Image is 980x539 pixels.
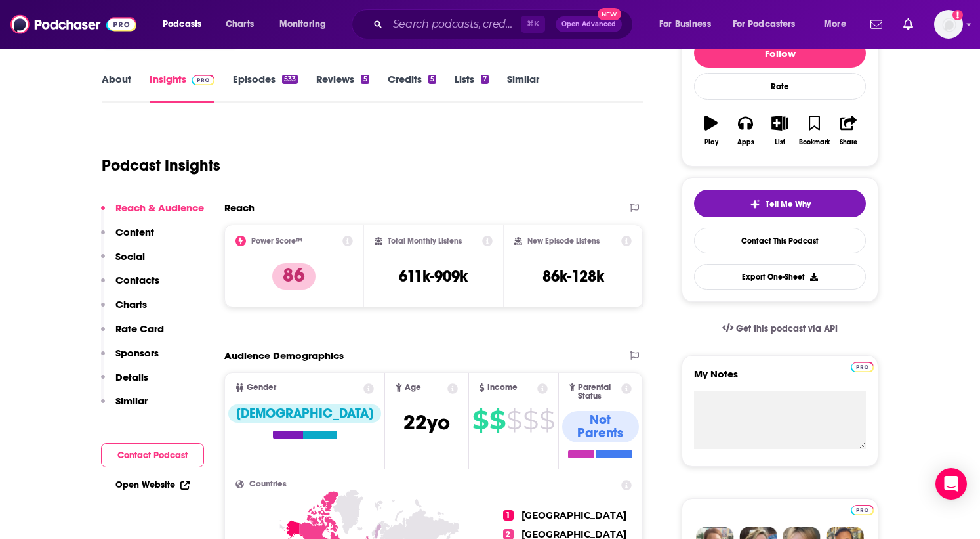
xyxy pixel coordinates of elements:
span: For Podcasters [733,15,796,33]
a: Show notifications dropdown [898,13,918,35]
img: User Profile [934,10,963,39]
a: Episodes533 [233,73,298,103]
input: Search podcasts, credits, & more... [388,14,521,35]
button: Contact Podcast [101,443,204,467]
button: Show profile menu [934,10,963,39]
button: open menu [153,14,218,35]
p: Rate Card [115,322,164,335]
span: [GEOGRAPHIC_DATA] [521,509,626,521]
span: Logged in as mfurr [934,10,963,39]
button: Social [101,250,145,274]
a: Pro website [851,503,874,515]
h2: New Episode Listens [527,236,600,246]
button: open menu [650,14,727,35]
p: Reach & Audience [115,202,204,214]
button: Rate Card [101,322,164,347]
button: Contacts [101,274,159,298]
a: Pro website [851,360,874,372]
span: Tell Me Why [766,199,811,209]
button: Reach & Audience [101,202,204,226]
button: Bookmark [797,107,831,154]
h3: 86k-128k [542,267,604,286]
button: Sponsors [101,347,159,371]
label: My Notes [694,368,866,391]
span: Countries [249,480,287,488]
button: Charts [101,298,147,322]
img: Podchaser Pro [851,362,874,372]
span: Age [405,383,421,392]
span: 22 yo [403,410,450,435]
button: Content [101,226,154,250]
span: Get this podcast via API [736,323,838,334]
p: 86 [272,263,316,290]
span: Charts [226,15,254,33]
button: open menu [724,14,815,35]
div: Not Parents [562,411,639,442]
span: 1 [503,510,514,521]
div: 5 [428,75,436,84]
p: Content [115,226,154,238]
div: Search podcasts, credits, & more... [364,9,645,39]
span: $ [523,410,538,431]
span: $ [539,410,554,431]
img: Podchaser Pro [851,505,874,515]
img: tell me why sparkle [750,199,760,209]
a: Credits5 [388,73,436,103]
div: Play [704,139,718,146]
a: Similar [507,73,539,103]
a: Open Website [115,479,190,490]
p: Details [115,371,148,383]
p: Sponsors [115,347,159,359]
button: open menu [270,14,343,35]
button: tell me why sparkleTell Me Why [694,190,866,217]
button: Share [832,107,866,154]
button: Follow [694,39,866,68]
div: Rate [694,73,866,100]
div: Apps [737,139,754,146]
button: Apps [728,107,762,154]
button: List [763,107,797,154]
h3: 611k-909k [399,267,468,286]
h2: Total Monthly Listens [388,236,462,246]
h2: Audience Demographics [224,349,344,362]
p: Charts [115,298,147,311]
span: Income [487,383,518,392]
span: ⌘ K [521,16,545,33]
span: Parental Status [578,383,619,400]
svg: Add a profile image [952,10,963,20]
button: Export One-Sheet [694,264,866,290]
button: Similar [101,395,148,419]
span: Podcasts [163,15,201,33]
div: 7 [481,75,489,84]
img: Podchaser - Follow, Share and Rate Podcasts [10,12,136,37]
a: Reviews5 [316,73,369,103]
p: Social [115,250,145,263]
button: Open AdvancedNew [556,16,622,32]
div: Share [840,139,857,146]
div: 5 [361,75,369,84]
div: Bookmark [799,139,830,146]
span: Gender [247,383,276,392]
a: Contact This Podcast [694,228,866,253]
p: Similar [115,395,148,407]
div: Open Intercom Messenger [935,468,967,500]
h2: Reach [224,202,255,214]
span: Open Advanced [561,21,616,28]
button: Details [101,371,148,395]
a: Show notifications dropdown [865,13,888,35]
a: About [102,73,131,103]
div: 533 [282,75,298,84]
p: Contacts [115,274,159,286]
a: Charts [217,14,262,35]
div: List [775,139,785,146]
span: More [824,15,846,33]
span: $ [472,410,488,431]
span: $ [506,410,521,431]
h2: Power Score™ [251,236,302,246]
h1: Podcast Insights [102,156,220,175]
button: open menu [815,14,863,35]
a: InsightsPodchaser Pro [150,73,214,103]
span: New [598,8,621,20]
button: Play [694,107,728,154]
